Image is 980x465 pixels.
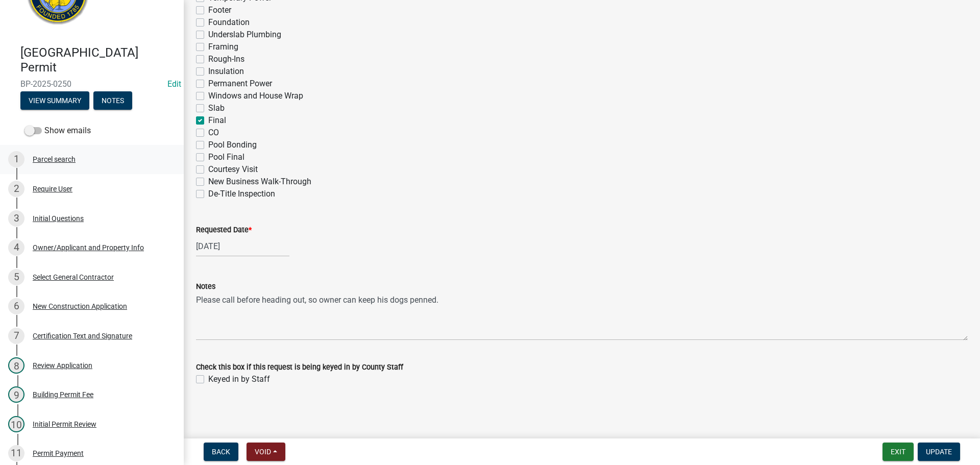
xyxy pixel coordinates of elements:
[204,443,238,461] button: Back
[208,151,244,163] label: Pool Final
[208,90,303,102] label: Windows and House Wrap
[208,188,275,200] label: De-Title Inspection
[196,364,403,371] label: Check this box if this request is being keyed in by County Staff
[167,79,181,89] wm-modal-confirm: Edit Application Number
[8,445,24,461] div: 11
[20,79,163,89] span: BP-2025-0250
[196,227,252,234] label: Requested Date
[918,443,960,461] button: Update
[8,181,24,197] div: 2
[33,274,114,281] div: Select General Contractor
[208,16,250,29] label: Foundation
[196,283,215,290] label: Notes
[208,65,244,78] label: Insulation
[33,156,76,163] div: Parcel search
[33,303,127,310] div: New Construction Application
[33,215,84,222] div: Initial Questions
[208,114,226,127] label: Final
[33,244,144,251] div: Owner/Applicant and Property Info
[926,448,952,456] span: Update
[24,125,91,137] label: Show emails
[33,421,96,428] div: Initial Permit Review
[8,151,24,167] div: 1
[208,102,225,114] label: Slab
[247,443,285,461] button: Void
[33,185,72,192] div: Require User
[8,298,24,314] div: 6
[208,163,258,176] label: Courtesy Visit
[8,239,24,256] div: 4
[167,79,181,89] a: Edit
[8,269,24,285] div: 5
[20,91,89,110] button: View Summary
[8,416,24,432] div: 10
[8,386,24,403] div: 9
[33,450,84,457] div: Permit Payment
[255,448,271,456] span: Void
[208,29,281,41] label: Underslab Plumbing
[212,448,230,456] span: Back
[33,332,132,339] div: Certification Text and Signature
[208,176,311,188] label: New Business Walk-Through
[20,97,89,105] wm-modal-confirm: Summary
[8,210,24,227] div: 3
[8,328,24,344] div: 7
[33,362,92,369] div: Review Application
[208,78,272,90] label: Permanent Power
[33,391,93,398] div: Building Permit Fee
[93,97,132,105] wm-modal-confirm: Notes
[20,45,176,75] h4: [GEOGRAPHIC_DATA] Permit
[883,443,914,461] button: Exit
[208,53,244,65] label: Rough-Ins
[93,91,132,110] button: Notes
[208,4,231,16] label: Footer
[208,41,238,53] label: Framing
[8,357,24,374] div: 8
[208,139,257,151] label: Pool Bonding
[208,127,219,139] label: CO
[196,236,289,257] input: mm/dd/yyyy
[208,373,270,385] label: Keyed in by Staff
